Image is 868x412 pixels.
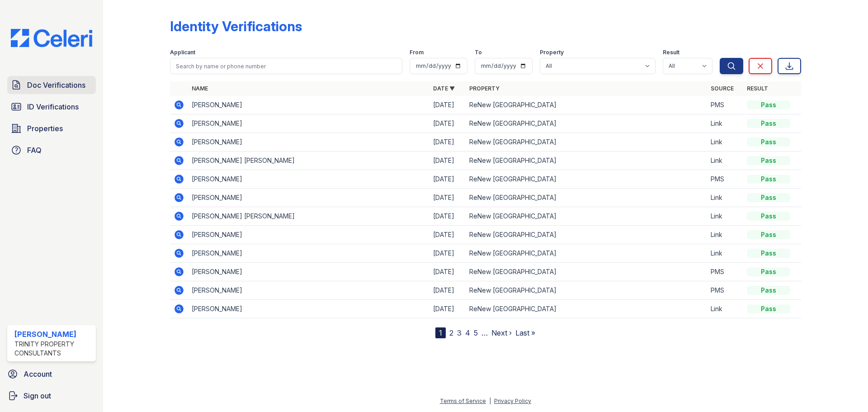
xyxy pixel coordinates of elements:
a: 2 [449,328,453,337]
td: [PERSON_NAME] [PERSON_NAME] [188,207,429,226]
label: From [410,49,424,56]
a: Sign out [4,387,99,405]
td: [DATE] [429,244,466,263]
td: [DATE] [429,281,466,300]
td: Link [707,133,743,152]
a: Source [711,85,734,92]
td: [PERSON_NAME] [188,170,429,189]
td: ReNew [GEOGRAPHIC_DATA] [466,263,707,281]
td: ReNew [GEOGRAPHIC_DATA] [466,133,707,152]
td: Link [707,114,743,133]
td: Link [707,207,743,226]
span: Properties [27,123,63,134]
td: [DATE] [429,226,466,244]
td: Link [707,189,743,207]
td: [PERSON_NAME] [188,133,429,152]
a: 4 [465,328,470,337]
td: ReNew [GEOGRAPHIC_DATA] [466,152,707,170]
a: Account [4,365,99,383]
div: Pass [747,119,790,128]
td: [PERSON_NAME] [188,226,429,244]
div: Pass [747,193,790,202]
td: [PERSON_NAME] [188,114,429,133]
td: ReNew [GEOGRAPHIC_DATA] [466,207,707,226]
a: Name [192,85,208,92]
input: Search by name or phone number [170,58,402,74]
a: FAQ [7,141,96,159]
a: Date ▼ [433,85,455,92]
label: Applicant [170,49,195,56]
a: Last » [515,328,535,337]
td: Link [707,152,743,170]
td: [PERSON_NAME] [188,189,429,207]
div: Pass [747,267,790,276]
div: Identity Verifications [170,18,302,34]
td: [DATE] [429,189,466,207]
td: [DATE] [429,96,466,114]
div: | [489,398,491,404]
span: ID Verifications [27,101,79,112]
span: … [481,327,488,338]
div: Pass [747,100,790,109]
span: FAQ [27,145,42,156]
td: PMS [707,263,743,281]
a: 5 [474,328,478,337]
td: ReNew [GEOGRAPHIC_DATA] [466,281,707,300]
a: Property [469,85,500,92]
a: Properties [7,119,96,137]
a: ID Verifications [7,98,96,116]
div: 1 [435,327,446,338]
img: CE_Logo_Blue-a8612792a0a2168367f1c8372b55b34899dd931a85d93a1a3d3e32e68fde9ad4.png [4,29,99,47]
td: ReNew [GEOGRAPHIC_DATA] [466,300,707,318]
td: [PERSON_NAME] [188,96,429,114]
td: [DATE] [429,133,466,152]
td: ReNew [GEOGRAPHIC_DATA] [466,170,707,189]
td: Link [707,244,743,263]
span: Doc Verifications [27,80,85,90]
label: Property [540,49,564,56]
td: Link [707,300,743,318]
div: Pass [747,156,790,165]
td: PMS [707,96,743,114]
td: Link [707,226,743,244]
div: Pass [747,137,790,147]
a: Terms of Service [440,398,486,404]
a: Result [747,85,768,92]
div: Pass [747,230,790,239]
td: [PERSON_NAME] [188,281,429,300]
div: Pass [747,286,790,295]
td: ReNew [GEOGRAPHIC_DATA] [466,114,707,133]
label: To [475,49,482,56]
td: ReNew [GEOGRAPHIC_DATA] [466,226,707,244]
td: PMS [707,281,743,300]
div: Pass [747,212,790,221]
a: Doc Verifications [7,76,96,94]
td: [PERSON_NAME] [PERSON_NAME] [188,152,429,170]
span: Sign out [24,390,51,401]
td: [DATE] [429,300,466,318]
td: [DATE] [429,170,466,189]
a: 3 [457,328,462,337]
a: Privacy Policy [494,398,531,404]
td: PMS [707,170,743,189]
td: [DATE] [429,263,466,281]
td: ReNew [GEOGRAPHIC_DATA] [466,189,707,207]
div: Pass [747,249,790,258]
td: [PERSON_NAME] [188,300,429,318]
div: [PERSON_NAME] [14,329,92,340]
div: Pass [747,175,790,184]
td: ReNew [GEOGRAPHIC_DATA] [466,96,707,114]
td: [PERSON_NAME] [188,263,429,281]
div: Pass [747,304,790,313]
span: Account [24,369,52,379]
td: [PERSON_NAME] [188,244,429,263]
label: Result [663,49,679,56]
td: [DATE] [429,114,466,133]
td: [DATE] [429,207,466,226]
a: Next › [491,328,512,337]
td: [DATE] [429,152,466,170]
div: Trinity Property Consultants [14,340,92,358]
td: ReNew [GEOGRAPHIC_DATA] [466,244,707,263]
